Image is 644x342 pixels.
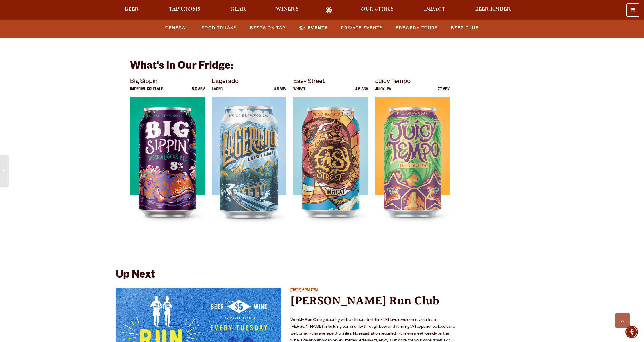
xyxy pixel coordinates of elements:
[615,313,630,328] a: Scroll to top
[424,7,445,12] span: Impact
[227,7,250,13] a: Gear
[420,7,449,13] a: Impact
[125,7,139,12] span: Beer
[163,21,191,35] a: General
[192,87,205,97] p: 8.0 ABV
[199,21,239,35] a: Food Trucks
[471,7,515,13] a: Beer Finder
[290,294,439,307] a: [PERSON_NAME] Run Club
[449,21,481,35] a: Beer Club
[438,87,450,97] p: 7.7 ABV
[290,288,301,293] span: [DATE]
[318,7,339,13] a: Odell Home
[355,87,368,97] p: 4.6 ABV
[130,97,205,240] img: Big Sippin’
[297,21,331,35] a: Events
[116,270,155,282] h2: Up Next
[375,87,391,97] p: Juicy IPA
[212,77,286,87] p: Lagerado
[248,21,288,35] a: Beers on Tap
[272,7,303,13] a: Winery
[212,87,223,97] p: Lager
[625,326,638,338] div: Accessibility Menu
[130,60,442,77] h3: What's in our fridge:
[375,77,450,87] p: Juicy Tempo
[121,7,143,13] a: Beer
[394,21,440,35] a: Brewery Tours
[212,77,286,240] a: Lagerado Lager 4.5 ABV Lagerado Lagerado
[293,97,368,240] img: Easy Street
[169,7,200,12] span: Taprooms
[293,77,368,240] a: Easy Street Wheat 4.6 ABV Easy Street Easy Street
[357,7,398,13] a: Our Story
[361,7,394,12] span: Our Story
[375,97,450,240] img: Juicy Tempo
[274,87,286,97] p: 4.5 ABV
[130,77,205,87] p: Big Sippin’
[212,97,286,240] img: Lagerado
[130,77,205,240] a: Big Sippin’ Imperial Sour Ale 8.0 ABV Big Sippin’ Big Sippin’
[276,7,299,12] span: Winery
[475,7,511,12] span: Beer Finder
[293,77,368,87] p: Easy Street
[165,7,204,13] a: Taprooms
[130,87,163,97] p: Imperial Sour Ale
[375,77,450,240] a: Juicy Tempo Juicy IPA 7.7 ABV Juicy Tempo Juicy Tempo
[293,87,305,97] p: Wheat
[302,288,318,293] span: 6PM-7PM
[230,7,246,12] span: Gear
[339,21,385,35] a: Private Events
